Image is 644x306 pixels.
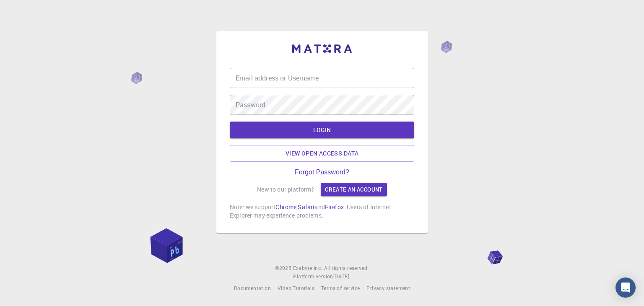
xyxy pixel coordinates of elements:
span: Documentation [234,285,271,291]
a: Firefox [325,203,344,211]
a: Terms of service [321,284,360,293]
a: Create an account [321,183,387,196]
p: New to our platform? [257,185,314,194]
span: [DATE] . [333,273,351,280]
a: Video Tutorials [278,284,314,293]
span: Exabyte Inc. [293,265,322,271]
span: Terms of service [321,285,360,291]
a: View open access data [230,145,414,162]
a: Exabyte Inc. [293,264,322,272]
button: LOGIN [230,122,414,138]
a: Chrome [275,203,296,211]
a: Forgot Password? [295,169,349,176]
span: © 2025 [275,264,293,272]
a: Privacy statement [366,284,410,293]
a: [DATE]. [333,272,351,281]
a: Safari [298,203,314,211]
span: Platform version [293,272,333,281]
div: Open Intercom Messenger [615,277,636,298]
p: Note: we support , and . Users of Internet Explorer may experience problems. [230,203,414,220]
span: Video Tutorials [278,285,314,291]
a: Documentation [234,284,271,293]
span: All rights reserved. [324,264,369,272]
span: Privacy statement [366,285,410,291]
